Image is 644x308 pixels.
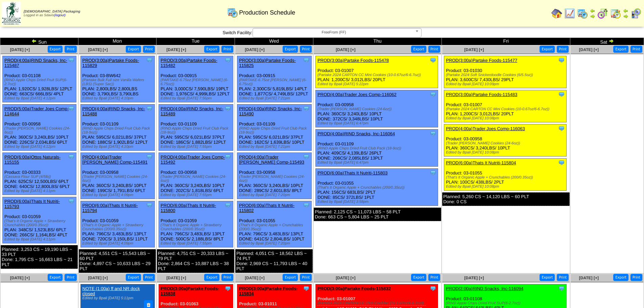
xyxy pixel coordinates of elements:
[82,286,140,296] a: NOTE (1:00a) ff and NR dock closed
[221,46,233,53] button: Print
[159,201,233,247] div: Product: 03-01059 PLAN: 796CS / 3,483LBS / 13PLT DONE: 500CS / 2,188LBS / 8PLT
[446,73,566,77] div: (Partake 2024 Soft Snickerdoodle Cookies (6/5.5oz))
[161,155,225,165] a: PROD(4:00a)Trader Joes Comp-115492
[161,126,233,135] div: (RIND Apple Chips Dried Fruit Club Pack (18-9oz))
[446,185,566,189] div: Edited by Bpali [DATE] 10:08pm
[221,274,233,281] button: Print
[80,153,154,199] div: Product: 03-00958 PLAN: 360CS / 3,240LBS / 10PLT DONE: 199CS / 1,791LBS / 6PLT
[88,47,108,52] a: [DATE] [+]
[82,223,154,231] div: (That's It Organic Apple + Strawberry Crunchables (200/0.35oz))
[68,105,75,112] img: Tooltip
[316,56,438,88] div: Product: 03-01007 PLAN: 1,200CS / 3,012LBS / 20PLT
[239,241,311,245] div: Edited by Bpali [DATE] 7:20pm
[88,276,108,280] a: [DATE] [+]
[428,274,440,281] button: Print
[551,8,562,19] img: home.gif
[48,274,63,281] button: Export
[237,201,312,247] div: Product: 03-01055 PLAN: 796CS / 3,483LBS / 13PLT DONE: 641CS / 2,804LBS / 10PLT
[303,105,310,112] img: Tooltip
[82,145,154,149] div: Edited by Bpali [DATE] 4:10pm
[2,2,21,25] img: zoroco-logo-small.webp
[4,237,76,241] div: Edited by Bpali [DATE] 4:11pm
[446,286,523,291] a: PROD(2:00a)RIND Snacks, Inc-116094
[237,153,312,199] div: Product: 03-00958 PLAN: 360CS / 3,240LBS / 10PLT DONE: 289CS / 2,601LBS / 8PLT
[430,169,436,176] img: Tooltip
[161,286,219,296] a: PROD(3:00a)Partake Foods-115838
[82,193,154,197] div: Edited by Bpali [DATE] 4:09pm
[239,58,296,68] a: PROD(3:00a)Partake Foods-115825
[623,14,628,19] img: arrowright.gif
[4,96,76,100] div: Edited by Bpali [DATE] 4:12pm
[317,92,397,97] a: PROD(4:00a)Trader Joes Comp-116062
[317,170,387,175] a: PROD(6:00a)Thats It Nutriti-115803
[540,46,555,53] button: Export
[613,46,628,53] button: Export
[317,121,438,125] div: Edited by Bpali [DATE] 6:47pm
[82,155,148,165] a: PROD(4:00a)Trader [PERSON_NAME] Comp-115491
[446,301,566,305] div: (RIND Apple Chips Dried Fruit SUP(6-2.7oz))
[166,276,186,280] a: [DATE] [+]
[237,104,312,151] div: Product: 03-01109 PLAN: 595CS / 6,021LBS / 37PLT DONE: 162CS / 1,639LBS / 10PLT
[239,175,311,183] div: (Trader [PERSON_NAME] Cookies (24-6oz))
[79,249,156,273] div: Planned: 4,551 CS ~ 15,543 LBS ~ 60 PLT Done: 4,897 CS ~ 10,633 LBS ~ 29 PLT
[317,286,391,291] a: PROD(3:00a)Partake Foods-115832
[579,276,599,280] a: [DATE] [+]
[78,38,157,45] td: Mon
[4,145,76,149] div: Edited by Bpali [DATE] 4:12pm
[464,47,484,52] a: [DATE] [+]
[82,106,145,116] a: PROD(4:00a)RIND Snacks, Inc-115488
[446,116,566,120] div: Edited by Bpali [DATE] 10:08pm
[336,276,355,280] a: [DATE] [+]
[4,126,76,135] div: (Trader [PERSON_NAME] Cookies (24-6oz))
[68,57,75,64] img: Tooltip
[558,285,565,292] img: Tooltip
[597,8,608,19] img: calendarblend.gif
[283,274,298,281] button: Export
[3,153,76,195] div: Product: 03-00333 PLAN: 625CS / 12,500LBS / 6PLT DONE: 640CS / 12,800LBS / 6PLT
[303,202,310,209] img: Tooltip
[4,219,76,227] div: (That's It Organic Apple + Strawberry Crunchables (200/0.35oz))
[146,202,153,209] img: Tooltip
[82,241,154,245] div: Edited by Bpali [DATE] 4:09pm
[239,193,311,197] div: Edited by Bpali [DATE] 7:20pm
[161,241,233,245] div: Edited by Bpali [DATE] 7:55pm
[245,276,264,280] span: [DATE] [+]
[161,106,223,116] a: PROD(4:00a)RIND Snacks, Inc-115489
[4,155,61,165] a: PROD(6:00a)Ottos Naturals-115155
[446,160,516,165] a: PROD(6:00a)Thats It Nutriti-115804
[630,274,642,281] button: Print
[4,58,67,68] a: PROD(4:00a)RIND Snacks, Inc-115487
[3,104,76,151] div: Product: 03-00958 PLAN: 360CS / 3,240LBS / 10PLT DONE: 226CS / 2,034LBS / 6PLT
[316,169,438,206] div: Product: 03-01055 PLAN: 156CS / 683LBS / 2PLT DONE: 85CS / 372LBS / 1PLT
[446,150,566,155] div: Edited by Bpali [DATE] 10:08pm
[317,107,438,111] div: (Trader [PERSON_NAME] Cookies (24-6oz))
[146,57,153,64] img: Tooltip
[235,249,313,273] div: Planned: 4,051 CS ~ 18,562 LBS ~ 74 PLT Done: 2,969 CS ~ 11,793 LBS ~ 40 PLT
[68,198,75,205] img: Tooltip
[336,47,355,52] a: [DATE] [+]
[444,90,567,122] div: Product: 03-01007 PLAN: 1,200CS / 3,012LBS / 20PLT
[464,276,484,280] span: [DATE] [+]
[146,105,153,112] img: Tooltip
[80,56,154,102] div: Product: 03-BW642 PLAN: 2,800LBS / 2,800LBS DONE: 3,790LBS / 3,790LBS
[204,274,219,281] button: Export
[82,296,152,300] div: Edited by Bpali [DATE] 5:11pm
[314,208,441,221] div: Planned: 2,125 CS ~ 11,073 LBS ~ 58 PLT Done: 663 CS ~ 5,804 LBS ~ 25 PLT
[239,78,311,86] div: (PARTAKE-6.75oz [PERSON_NAME] (6-6.75oz))
[239,145,311,149] div: Edited by Bpali [DATE] 7:21pm
[161,175,233,183] div: (Trader [PERSON_NAME] Cookies (24-6oz))
[590,8,595,14] img: arrowleft.gif
[430,285,436,292] img: Tooltip
[564,8,575,19] img: line_graph.gif
[10,276,30,280] a: [DATE] [+]
[239,96,311,100] div: Edited by Bpali [DATE] 7:21pm
[161,223,233,231] div: (That's It Organic Apple + Strawberry Crunchables (200/0.35oz))
[446,107,566,111] div: (Partake 2024 CARTON CC Mini Cookies (10-0.67oz/6-6.7oz))
[317,301,438,305] div: (Partake 2024 CARTON CC Mini Cookies (10-0.67oz/6-6.7oz))
[557,46,569,53] button: Print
